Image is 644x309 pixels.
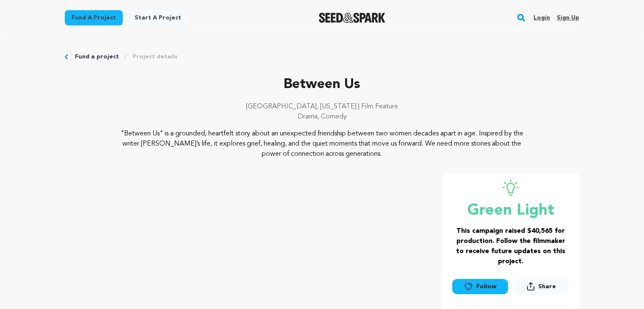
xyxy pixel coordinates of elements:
[319,13,385,23] img: Seed&Spark Logo Dark Mode
[65,102,580,112] p: [GEOGRAPHIC_DATA], [US_STATE] | Film Feature
[557,11,579,25] a: Sign up
[133,52,177,61] a: Project details
[319,13,385,23] a: Seed&Spark Homepage
[513,279,569,298] span: Share
[452,226,569,267] h3: This campaign raised $40,565 for production. Follow the filmmaker to receive future updates on th...
[452,279,508,294] a: Follow
[452,202,569,219] p: Green Light
[75,52,119,61] a: Fund a project
[538,282,556,291] span: Share
[116,129,528,159] p: "Between Us" is a grounded, heartfelt story about an unexpected friendship between two women deca...
[65,52,580,61] div: Breadcrumb
[513,279,569,294] button: Share
[533,11,550,25] a: Login
[65,112,580,122] p: Drama, Comedy
[65,10,123,25] a: Fund a project
[65,74,580,95] p: Between Us
[128,10,188,25] a: Start a project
